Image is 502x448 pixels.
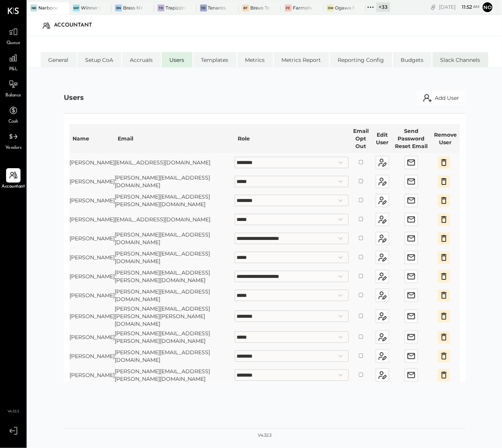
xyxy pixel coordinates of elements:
td: [PERSON_NAME][EMAIL_ADDRESS][PERSON_NAME][DOMAIN_NAME] [115,267,235,286]
td: [PERSON_NAME][EMAIL_ADDRESS][PERSON_NAME][PERSON_NAME][DOMAIN_NAME] [115,305,235,328]
li: Users [162,52,193,67]
span: P&L [9,66,18,73]
a: Cash [0,103,26,125]
td: [PERSON_NAME] [69,191,115,210]
td: [PERSON_NAME][EMAIL_ADDRESS][DOMAIN_NAME] [115,229,235,248]
td: [PERSON_NAME] [69,153,115,172]
div: copy link [429,3,437,11]
td: [PERSON_NAME][EMAIL_ADDRESS][PERSON_NAME][DOMAIN_NAME] [115,328,235,347]
td: [PERSON_NAME][EMAIL_ADDRESS][DOMAIN_NAME] [115,248,235,267]
div: NB [30,5,37,11]
li: General [41,52,77,67]
td: [PERSON_NAME] [69,305,115,328]
th: Remove User [431,124,460,153]
td: [PERSON_NAME] [69,366,115,385]
li: Budgets [393,52,432,67]
div: WP [73,5,80,11]
td: [PERSON_NAME][EMAIL_ADDRESS][DOMAIN_NAME] [115,172,235,191]
td: [PERSON_NAME][EMAIL_ADDRESS][DOMAIN_NAME] [115,286,235,305]
a: Queue [0,25,26,47]
div: Farmshop Commissary [293,5,312,11]
li: Accruals [122,52,161,67]
div: FC [285,5,292,11]
th: Send Password Reset Email [392,124,431,153]
a: P&L [0,51,26,73]
span: Cash [8,118,18,125]
div: BT [242,5,249,11]
div: Bravo Toast – [GEOGRAPHIC_DATA] [250,5,270,11]
div: v 4.32.3 [258,432,272,439]
div: Winner Payroll LLC [81,5,100,11]
div: Brass NYC [123,5,142,11]
div: Narbona Boca Ratōn [38,5,58,11]
td: [PERSON_NAME] [69,267,115,286]
div: OM [327,5,334,11]
td: [PERSON_NAME][EMAIL_ADDRESS][PERSON_NAME][DOMAIN_NAME] [115,191,235,210]
th: Edit User [373,124,392,153]
td: [PERSON_NAME] [69,328,115,347]
a: Balance [0,77,26,99]
td: [PERSON_NAME] [69,248,115,267]
li: Metrics [237,52,273,67]
div: Tenants of the Trees [208,5,227,11]
div: Ogawa Miami [335,5,354,11]
div: Trapizzino Orchard [166,5,185,11]
td: [PERSON_NAME][EMAIL_ADDRESS][PERSON_NAME][DOMAIN_NAME] [115,366,235,385]
td: [PERSON_NAME][EMAIL_ADDRESS][DOMAIN_NAME] [115,347,235,366]
td: [PERSON_NAME] [69,286,115,305]
li: Metrics Report [274,52,329,67]
td: [PERSON_NAME] [69,229,115,248]
td: [PERSON_NAME] [69,347,115,366]
li: Setup CoA [77,52,122,67]
div: [DATE] [439,3,480,11]
span: Balance [5,92,21,99]
div: Users [64,93,84,103]
th: Name [69,124,115,153]
a: Accountant [0,168,26,190]
li: Reporting Config [330,52,392,67]
button: No [481,1,494,13]
td: [PERSON_NAME] [69,210,115,229]
a: Vendors [0,129,26,151]
th: Email Opt Out [349,124,373,153]
td: [PERSON_NAME] [69,172,115,191]
th: Email [115,124,235,153]
li: Templates [193,52,237,67]
div: TO [158,5,164,11]
span: Queue [6,40,21,47]
td: [EMAIL_ADDRESS][DOMAIN_NAME] [115,153,235,172]
div: BN [115,5,122,11]
div: + 33 [376,2,390,12]
span: Accountant [2,183,25,190]
td: [EMAIL_ADDRESS][DOMAIN_NAME] [115,210,235,229]
th: Role [235,124,349,153]
div: To [200,5,207,11]
button: Add User [417,90,466,106]
div: Accountant [54,19,99,32]
span: Vendors [5,145,22,151]
li: Slack Channels [433,52,488,67]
